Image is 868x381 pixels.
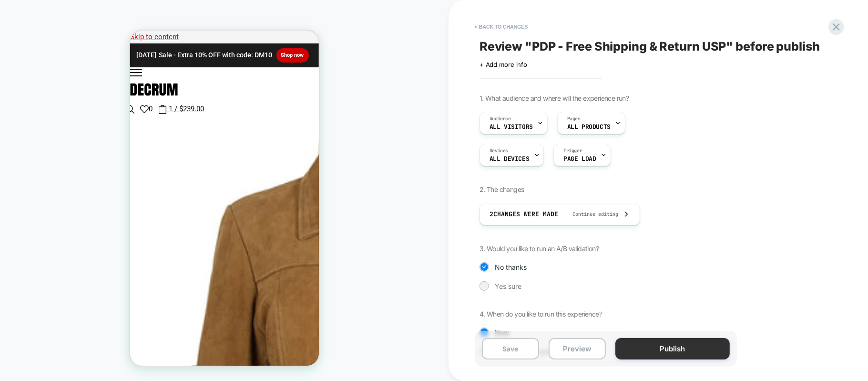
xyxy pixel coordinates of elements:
span: 0 [19,74,22,83]
span: Continue editing [563,211,618,217]
span: / [44,74,47,83]
span: No thanks [495,263,527,271]
button: < Back to changes [470,19,533,34]
span: 2 Changes were made [490,210,558,218]
span: 1 [39,74,42,83]
span: Now [495,328,509,337]
span: Devices [490,148,508,154]
span: 2. The changes [480,185,524,193]
a: 0 [10,74,22,83]
a: Shop now [146,18,179,32]
a: 1 / $239.00 [28,74,74,83]
span: All Visitors [490,124,533,130]
span: Trigger [563,148,582,154]
span: Review " PDP - Free Shipping & Return USP " before publish [480,39,820,53]
button: Preview [549,338,606,360]
span: Audience [490,116,511,122]
span: ALL PRODUCTS [567,124,611,130]
span: $239.00 [49,74,74,83]
span: Yes sure [495,282,521,290]
span: Pages [567,116,581,122]
span: + Add more info [480,61,527,68]
button: Publish [615,338,730,360]
span: [DATE] [7,19,27,31]
span: 3. Would you like to run an A/B validation? [480,244,599,253]
span: 4. When do you like to run this experience? [480,310,602,318]
span: ALL DEVICES [490,156,529,162]
button: Save [482,338,539,360]
span: 1. What audience and where will the experience run? [480,94,629,102]
span: Page Load [563,156,596,162]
